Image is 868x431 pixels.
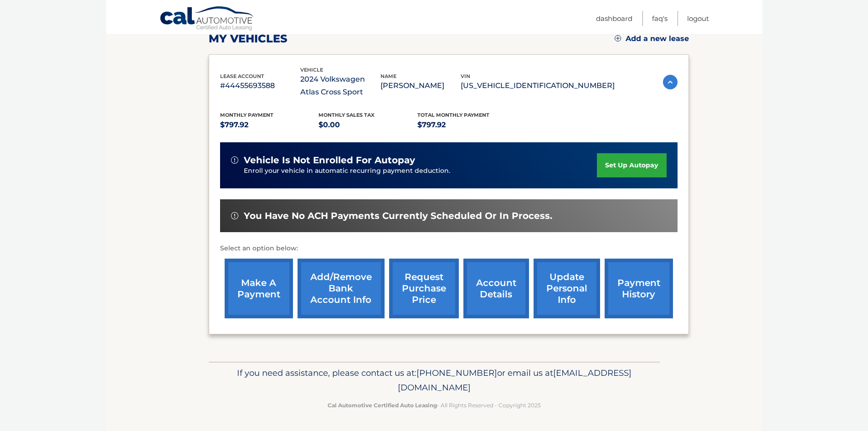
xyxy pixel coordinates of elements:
[328,402,437,409] strong: Cal Automotive Certified Auto Leasing
[244,155,415,166] span: vehicle is not enrolled for autopay
[244,210,552,222] span: You have no ACH payments currently scheduled or in process.
[380,73,396,79] span: name
[389,259,459,318] a: request purchase price
[380,79,461,92] p: [PERSON_NAME]
[687,11,709,26] a: Logout
[652,11,668,26] a: FAQ's
[534,259,600,318] a: update personal info
[461,79,615,92] p: [US_VEHICLE_IDENTIFICATION_NUMBER]
[463,259,529,318] a: account details
[398,368,632,393] span: [EMAIL_ADDRESS][DOMAIN_NAME]
[596,11,632,26] a: Dashboard
[244,166,597,176] p: Enroll your vehicle in automatic recurring payment deduction.
[215,400,654,410] p: - All Rights Reserved - Copyright 2025
[298,259,385,318] a: Add/Remove bank account info
[318,119,417,131] p: $0.00
[220,112,273,118] span: Monthly Payment
[416,368,497,378] span: [PHONE_NUMBER]
[417,112,489,118] span: Total Monthly Payment
[215,366,654,395] p: If you need assistance, please contact us at: or email us at
[220,73,264,79] span: lease account
[220,79,300,92] p: #44455693588
[225,259,293,318] a: make a payment
[220,243,678,254] p: Select an option below:
[220,119,319,131] p: $797.92
[318,112,375,118] span: Monthly sales Tax
[209,32,288,46] h2: my vehicles
[417,119,516,131] p: $797.92
[615,35,621,42] img: add.svg
[300,73,380,99] p: 2024 Volkswagen Atlas Cross Sport
[300,67,323,73] span: vehicle
[159,6,255,32] a: Cal Automotive
[231,156,238,164] img: alert-white.svg
[231,212,238,219] img: alert-white.svg
[461,73,470,79] span: vin
[663,75,678,89] img: accordion-active.svg
[605,259,673,318] a: payment history
[597,153,666,177] a: set up autopay
[615,34,689,43] a: Add a new lease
